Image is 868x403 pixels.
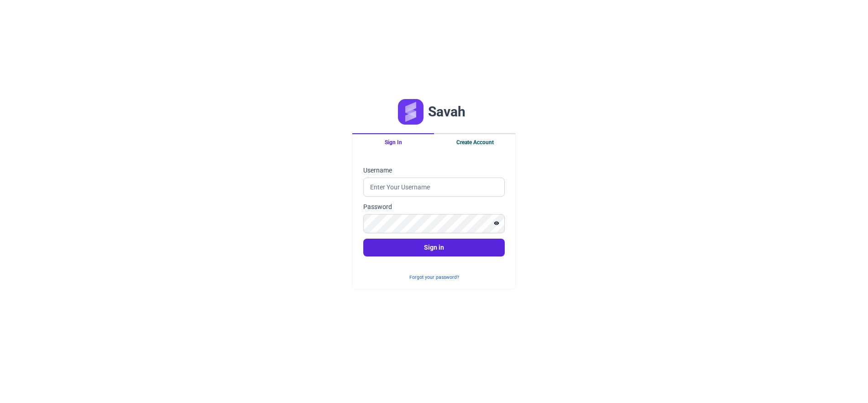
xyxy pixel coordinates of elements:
[405,272,464,284] button: Forgot your password?
[822,359,868,403] iframe: Chat Widget
[428,104,465,120] h1: Savah
[363,178,505,197] input: Enter Your Username
[363,166,505,175] label: Username
[398,99,424,125] img: Logo
[352,133,434,151] button: Sign In
[363,239,505,256] button: Sign in
[488,218,505,229] button: Show password
[434,133,516,151] button: Create Account
[363,202,505,211] label: Password
[822,359,868,403] div: Widget de chat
